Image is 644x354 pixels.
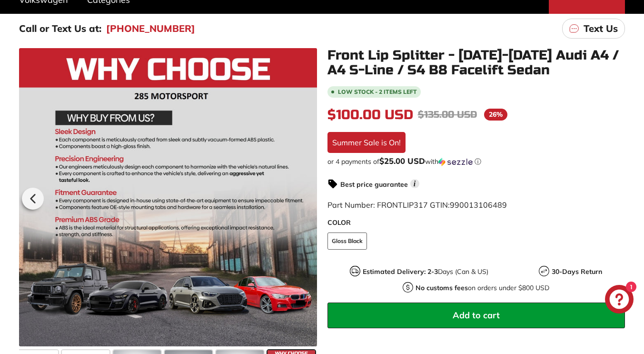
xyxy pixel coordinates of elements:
[363,267,488,277] p: Days (Can & US)
[338,89,417,95] span: Low stock - 2 items left
[19,21,101,36] p: Call or Text Us at:
[379,156,425,166] span: $25.00 USD
[106,21,195,36] a: [PHONE_NUMBER]
[327,218,625,228] label: COLOR
[327,107,413,123] span: $100.00 USD
[410,179,419,188] span: i
[340,180,408,189] strong: Best price guarantee
[327,48,625,78] h1: Front Lip Splitter - [DATE]-[DATE] Audi A4 / A4 S-Line / S4 B8 Facelift Sedan
[453,310,500,321] span: Add to cart
[327,132,406,153] div: Summer Sale is On!
[416,283,549,293] p: on orders under $800 USD
[363,267,438,276] strong: Estimated Delivery: 2-3
[327,157,625,166] div: or 4 payments of with
[602,285,636,316] inbox-online-store-chat: Shopify online store chat
[552,267,602,276] strong: 30-Days Return
[327,200,507,210] span: Part Number: FRONTLIP317 GTIN:
[450,200,507,210] span: 990013106489
[416,283,468,292] strong: No customs fees
[584,21,618,36] p: Text Us
[484,109,507,121] span: 26%
[327,303,625,328] button: Add to cart
[438,158,473,166] img: Sezzle
[418,109,477,121] span: $135.00 USD
[562,19,625,39] a: Text Us
[327,157,625,166] div: or 4 payments of$25.00 USDwithSezzle Click to learn more about Sezzle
